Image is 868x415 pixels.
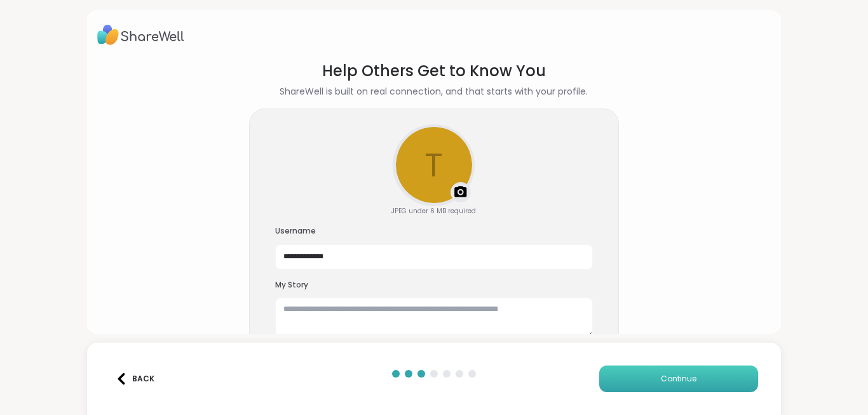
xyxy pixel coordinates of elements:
[116,373,154,385] div: Back
[280,60,588,82] h1: Help Others Get to Know You
[391,206,476,216] div: JPEG under 6 MB required
[110,366,161,392] button: Back
[599,366,758,392] button: Continue
[661,373,696,385] span: Continue
[280,85,588,98] h2: ShareWell is built on real connection, and that starts with your profile.
[275,226,593,237] h3: Username
[275,280,593,291] h3: My Story
[97,20,184,49] img: ShareWell Logo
